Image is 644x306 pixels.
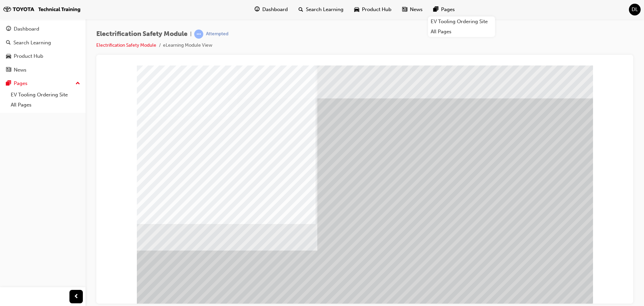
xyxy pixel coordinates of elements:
[262,6,288,13] span: Dashboard
[96,30,187,38] span: Electrification Safety Module
[3,64,83,76] a: News
[3,77,83,90] button: Pages
[433,5,438,14] span: pages-icon
[255,5,260,14] span: guage-icon
[402,5,407,14] span: news-icon
[6,40,11,46] span: search-icon
[6,26,11,32] span: guage-icon
[74,293,79,301] span: prev-icon
[410,6,423,13] span: News
[306,6,343,13] span: Search Learning
[8,100,83,110] a: All Pages
[194,30,203,39] span: learningRecordVerb_ATTEMPT-icon
[96,42,156,48] a: Electrification Safety Module
[6,81,11,87] span: pages-icon
[190,30,192,38] span: |
[428,3,460,16] a: pages-iconPages
[299,5,303,14] span: search-icon
[362,6,391,13] span: Product Hub
[163,42,212,49] li: eLearning Module View
[3,6,80,13] img: tt
[3,50,83,62] a: Product Hub
[3,21,83,77] button: DashboardSearch LearningProduct HubNews
[293,3,349,16] a: search-iconSearch Learning
[428,16,495,27] a: EV Tooling Ordering Site
[428,27,495,37] a: All Pages
[632,6,638,13] span: DL
[206,31,228,37] div: Attempted
[14,80,28,87] div: Pages
[441,6,455,13] span: Pages
[397,3,428,16] a: news-iconNews
[14,25,39,33] div: Dashboard
[13,39,51,47] div: Search Learning
[354,5,359,14] span: car-icon
[14,52,43,60] div: Product Hub
[8,90,83,100] a: EV Tooling Ordering Site
[75,79,80,88] span: up-icon
[349,3,397,16] a: car-iconProduct Hub
[6,53,11,59] span: car-icon
[3,23,83,35] a: Dashboard
[3,37,83,49] a: Search Learning
[249,3,293,16] a: guage-iconDashboard
[629,4,641,15] button: DL
[6,67,11,73] span: news-icon
[14,66,26,74] div: News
